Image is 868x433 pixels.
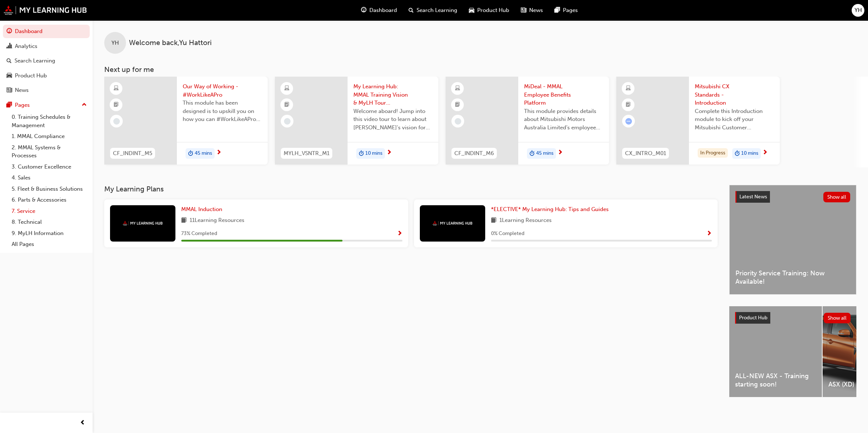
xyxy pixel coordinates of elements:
[129,39,212,47] span: Welcome back , Yu Hattori
[3,84,90,97] a: News
[355,3,403,18] a: guage-iconDashboard
[284,84,289,93] span: learningResourceType_ELEARNING-icon
[7,28,12,35] span: guage-icon
[521,6,526,15] span: news-icon
[181,206,222,213] span: MMAL Induction
[823,192,851,202] button: Show all
[183,99,262,124] span: This module has been designed is to upskill you on how you can #WorkLikeAPro at Mitsubishi Motors...
[529,6,543,15] span: News
[114,100,119,110] span: booktick-icon
[195,149,212,158] span: 45 mins
[114,84,119,93] span: learningResourceType_ELEARNING-icon
[3,98,90,112] button: Pages
[625,118,632,125] span: learningRecordVerb_ATTEMPT-icon
[15,86,29,94] div: News
[735,312,851,324] a: Product HubShow all
[369,6,397,15] span: Dashboard
[741,149,758,158] span: 10 mins
[735,372,816,388] span: ALL-NEW ASX - Training starting soon!
[515,3,549,18] a: news-iconNews
[15,101,30,109] div: Pages
[123,221,163,226] img: mmal
[386,150,392,156] span: next-icon
[4,5,87,15] img: mmal
[524,82,603,107] span: MiDeal - MMAL Employee Benefits Platform
[403,3,463,18] a: search-iconSearch Learning
[359,149,364,158] span: duration-icon
[625,149,666,158] span: CX_INTRO_M01
[397,231,402,237] span: Show Progress
[82,100,87,110] span: up-icon
[491,206,609,213] span: *ELECTIVE* My Learning Hub: Tips and Guides
[824,313,851,323] button: Show all
[3,25,90,38] a: Dashboard
[491,205,612,214] a: *ELECTIVE* My Learning Hub: Tips and Guides
[626,84,631,93] span: learningResourceType_ELEARNING-icon
[536,149,553,158] span: 45 mins
[695,82,774,107] span: Mitsubishi CX Standards - Introduction
[491,216,496,225] span: book-icon
[284,149,329,158] span: MYLH_VSNTR_M1
[104,77,268,165] a: CF_INDINT_M5Our Way of Working - #WorkLikeAProThis module has been designed is to upskill you on ...
[15,42,37,50] div: Analytics
[855,6,862,15] span: YH
[284,118,291,125] span: learningRecordVerb_NONE-icon
[3,69,90,82] a: Product Hub
[183,82,262,99] span: Our Way of Working - #WorkLikeAPro
[9,239,90,250] a: All Pages
[446,77,609,165] a: CF_INDINT_M6MiDeal - MMAL Employee Benefits PlatformThis module provides details about Mitsubishi...
[9,228,90,239] a: 9. MyLH Information
[739,315,767,321] span: Product Hub
[284,100,289,110] span: booktick-icon
[93,65,868,74] h3: Next up for me
[353,107,433,132] span: Welcome aboard! Jump into this video tour to learn about [PERSON_NAME]'s vision for your learning...
[7,43,12,50] span: chart-icon
[530,149,535,158] span: duration-icon
[111,39,119,47] span: YH
[9,161,90,173] a: 3. Customer Excellence
[3,23,90,98] button: DashboardAnalyticsSearch LearningProduct HubNews
[113,149,152,158] span: CF_INDINT_M5
[7,58,12,64] span: search-icon
[695,107,774,132] span: Complete this Introduction module to kick off your Mitsubishi Customer Excellence (CX) Standards ...
[3,54,90,68] a: Search Learning
[3,40,90,53] a: Analytics
[15,72,47,80] div: Product Hub
[735,149,740,158] span: duration-icon
[616,77,780,165] a: CX_INTRO_M01Mitsubishi CX Standards - IntroductionComplete this Introduction module to kick off y...
[563,6,578,15] span: Pages
[706,229,712,238] button: Show Progress
[455,118,461,125] span: learningRecordVerb_NONE-icon
[555,6,560,15] span: pages-icon
[735,191,850,203] a: Latest NewsShow all
[397,229,402,238] button: Show Progress
[491,230,524,238] span: 0 % Completed
[698,148,728,158] div: In Progress
[477,6,509,15] span: Product Hub
[469,6,474,15] span: car-icon
[9,112,90,131] a: 0. Training Schedules & Management
[216,150,222,156] span: next-icon
[9,142,90,161] a: 2. MMAL Systems & Processes
[409,6,414,15] span: search-icon
[729,306,822,397] a: ALL-NEW ASX - Training starting soon!
[455,100,460,110] span: booktick-icon
[9,183,90,195] a: 5. Fleet & Business Solutions
[9,216,90,228] a: 8. Technical
[181,205,225,214] a: MMAL Induction
[454,149,494,158] span: CF_INDINT_M6
[455,84,460,93] span: learningResourceType_ELEARNING-icon
[626,100,631,110] span: booktick-icon
[729,185,856,295] a: Latest NewsShow allPriority Service Training: Now Available!
[762,150,768,156] span: next-icon
[463,3,515,18] a: car-iconProduct Hub
[188,149,193,158] span: duration-icon
[706,231,712,237] span: Show Progress
[524,107,603,132] span: This module provides details about Mitsubishi Motors Australia Limited’s employee benefits platfo...
[852,4,864,17] button: YH
[417,6,457,15] span: Search Learning
[9,172,90,183] a: 4. Sales
[353,82,433,107] span: My Learning Hub: MMAL Training Vision & MyLH Tour (Elective)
